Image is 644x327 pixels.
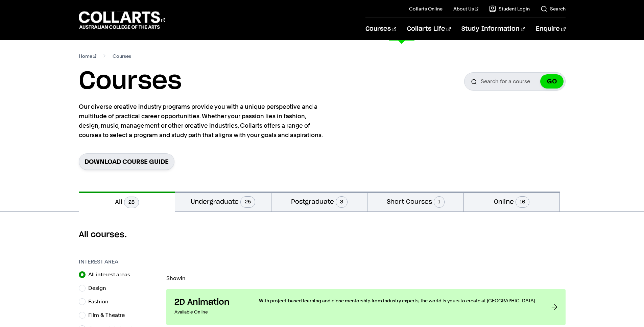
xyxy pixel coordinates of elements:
label: Design [88,283,112,293]
span: 28 [124,197,139,208]
button: Undergraduate25 [175,192,271,211]
input: Search for a course [464,72,566,91]
label: Fashion [88,297,114,306]
p: With project-based learning and close mentorship from industry experts, the world is yours to cre... [259,297,538,304]
p: Our diverse creative industry programs provide you with a unique perspective and a multitude of p... [79,102,326,140]
span: Courses [113,51,131,61]
a: 2D Animation Available Online With project-based learning and close mentorship from industry expe... [166,289,566,325]
label: Film & Theatre [88,310,130,320]
a: About Us [453,5,478,12]
button: GO [540,74,564,89]
a: Search [541,5,566,12]
a: Home [79,51,97,61]
a: Study Information [461,18,525,40]
span: 16 [516,196,529,208]
h3: Interest Area [79,258,160,266]
h1: Courses [79,66,182,97]
p: Available Online [174,307,245,317]
button: All28 [79,192,175,212]
a: Download Course Guide [79,153,174,170]
div: Go to homepage [79,10,165,30]
h3: 2D Animation [174,297,245,307]
a: Courses [365,18,396,40]
a: Collarts Online [409,5,443,12]
h2: All courses. [79,229,566,240]
a: Enquire [536,18,565,40]
label: All interest areas [88,270,136,279]
span: 25 [240,196,255,208]
button: Short Courses1 [367,192,463,211]
span: 1 [434,196,445,208]
button: Online16 [464,192,560,211]
a: Collarts Life [407,18,451,40]
span: 3 [336,196,348,208]
p: Showin [166,276,566,281]
button: Postgraduate3 [271,192,367,211]
a: Student Login [489,5,530,12]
